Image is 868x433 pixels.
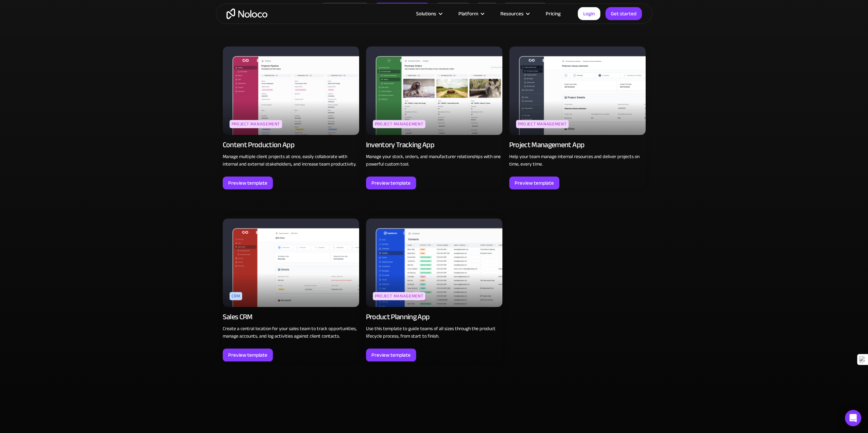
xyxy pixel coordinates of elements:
[366,325,502,340] p: Use this template to guide teams of all sizes through the product lifecycle process, from start t...
[450,9,492,18] div: Platform
[845,410,861,426] div: Open Intercom Messenger
[371,351,411,359] div: Preview template
[223,215,359,361] a: CRMSales CRMCreate a central location for your sales team to track opportunities, manage accounts...
[373,120,426,128] div: Project Management
[458,9,478,18] div: Platform
[516,120,569,128] div: Project Management
[509,43,646,189] a: Project ManagementProject Management AppHelp your team manage internal resources and deliver proj...
[230,292,242,300] div: CRM
[366,312,430,322] div: Product Planning App
[537,9,569,18] a: Pricing
[578,7,600,20] a: Login
[223,140,294,150] div: Content Production App
[366,140,434,150] div: Inventory Tracking App
[228,351,267,359] div: Preview template
[408,9,450,18] div: Solutions
[492,9,537,18] div: Resources
[509,153,646,168] p: Help your team manage internal resources and deliver projects on time, every time.
[371,179,411,187] div: Preview template
[509,140,584,150] div: Project Management App
[366,215,502,361] a: Project ManagementProduct Planning AppUse this template to guide teams of all sizes through the p...
[230,120,282,128] div: Project Management
[223,312,253,322] div: Sales CRM
[416,9,436,18] div: Solutions
[223,43,359,189] a: Project ManagementContent Production AppManage multiple client projects at once, easily collabora...
[373,292,426,300] div: Project Management
[228,179,267,187] div: Preview template
[226,9,267,19] a: home
[500,9,524,18] div: Resources
[223,153,359,168] p: Manage multiple client projects at once, easily collaborate with internal and external stakeholde...
[515,179,554,187] div: Preview template
[366,43,502,189] a: Project ManagementInventory Tracking AppManage your stock, orders, and manufacturer relationships...
[605,7,642,20] a: Get started
[223,325,359,340] p: Create a central location for your sales team to track opportunities, manage accounts, and log ac...
[366,153,502,168] p: Manage your stock, orders, and manufacturer relationships with one powerful custom tool.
